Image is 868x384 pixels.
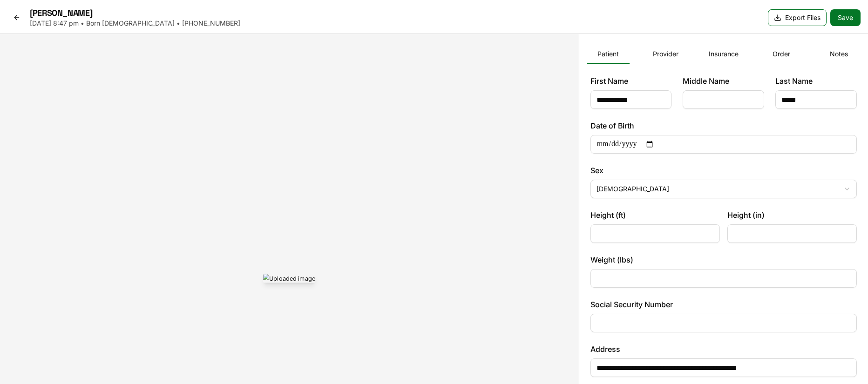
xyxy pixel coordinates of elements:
img: Uploaded image [263,274,315,283]
label: Weight (lbs) [590,254,857,265]
h1: [PERSON_NAME] [30,7,240,19]
button: Export Files [768,9,827,26]
button: Provider [644,45,687,64]
label: Last Name [775,75,857,87]
label: Height (in) [727,209,857,221]
label: First Name [590,75,672,87]
button: Notes [818,45,861,64]
label: Height (ft) [590,209,720,221]
button: Insurance [702,45,745,64]
div: [DATE] 8:47 pm • Born [DEMOGRAPHIC_DATA] • [PHONE_NUMBER] [30,19,240,28]
label: Date of Birth [590,120,857,131]
button: Patient [587,45,630,64]
label: Middle Name [683,75,764,87]
button: Save [830,9,861,26]
button: Order [760,45,803,64]
label: Social Security Number [590,299,857,310]
label: Address [590,344,857,355]
label: Sex [590,165,857,176]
